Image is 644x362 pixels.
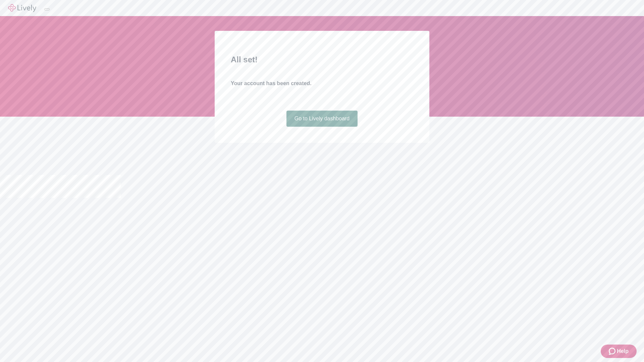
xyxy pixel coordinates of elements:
[44,8,50,10] button: Log out
[601,345,637,358] button: Zendesk support iconHelp
[617,347,629,355] span: Help
[231,54,413,66] h2: All set!
[8,4,36,12] img: Lively
[609,347,617,355] svg: Zendesk support icon
[286,111,358,127] a: Go to Lively dashboard
[231,79,413,87] h4: Your account has been created.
